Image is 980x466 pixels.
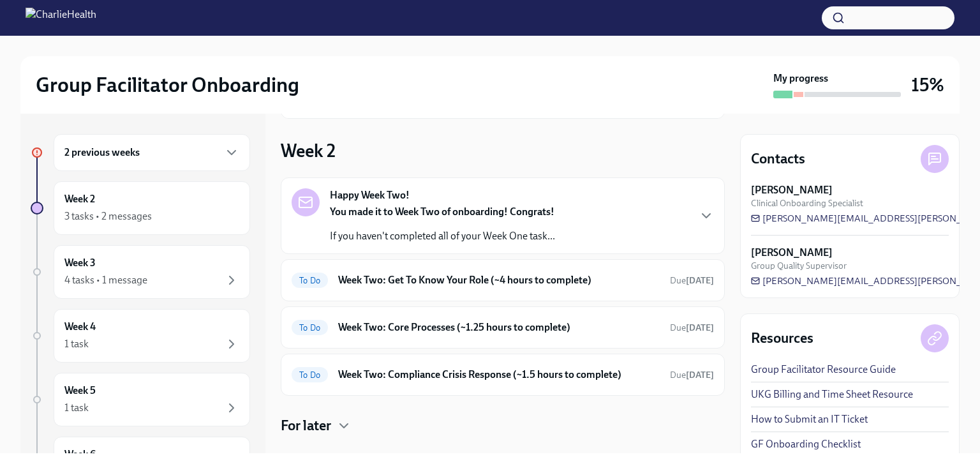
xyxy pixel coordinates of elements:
[751,197,863,209] span: Clinical Onboarding Specialist
[54,134,250,171] div: 2 previous weeks
[292,365,714,385] a: To DoWeek Two: Compliance Crisis Response (~1.5 hours to complete)Due[DATE]
[751,260,847,272] span: Group Quality Supervisor
[292,276,328,285] span: To Do
[686,275,714,286] strong: [DATE]
[686,322,714,333] strong: [DATE]
[31,245,250,299] a: Week 34 tasks • 1 message
[670,370,714,380] span: Due
[31,373,250,426] a: Week 51 task
[670,322,714,334] span: September 1st, 2025 10:00
[751,363,896,377] a: Group Facilitator Resource Guide
[36,72,299,98] h2: Group Facilitator Onboarding
[64,320,96,334] h6: Week 4
[330,229,555,243] p: If you haven't completed all of your Week One task...
[281,416,331,435] h4: For later
[330,206,554,218] strong: You made it to Week Two of onboarding! Congrats!
[281,139,336,162] h3: Week 2
[773,71,828,86] strong: My progress
[670,369,714,381] span: September 1st, 2025 10:00
[670,275,714,286] span: Due
[292,317,714,338] a: To DoWeek Two: Core Processes (~1.25 hours to complete)Due[DATE]
[751,149,805,169] h4: Contacts
[751,329,813,348] h4: Resources
[670,274,714,287] span: September 1st, 2025 10:00
[911,73,944,96] h3: 15%
[31,309,250,363] a: Week 41 task
[64,209,152,223] div: 3 tasks • 2 messages
[64,273,147,287] div: 4 tasks • 1 message
[751,412,868,426] a: How to Submit an IT Ticket
[292,270,714,290] a: To DoWeek Two: Get To Know Your Role (~4 hours to complete)Due[DATE]
[281,416,725,435] div: For later
[292,323,328,333] span: To Do
[64,256,96,270] h6: Week 3
[751,183,833,197] strong: [PERSON_NAME]
[670,322,714,333] span: Due
[686,370,714,380] strong: [DATE]
[64,146,140,160] h6: 2 previous weeks
[338,320,660,334] h6: Week Two: Core Processes (~1.25 hours to complete)
[31,181,250,235] a: Week 23 tasks • 2 messages
[751,246,833,260] strong: [PERSON_NAME]
[64,401,89,415] div: 1 task
[26,8,96,28] img: CharlieHealth
[64,384,96,398] h6: Week 5
[64,192,95,206] h6: Week 2
[330,188,410,202] strong: Happy Week Two!
[751,437,861,451] a: GF Onboarding Checklist
[64,337,89,351] div: 1 task
[338,368,660,382] h6: Week Two: Compliance Crisis Response (~1.5 hours to complete)
[751,387,913,402] a: UKG Billing and Time Sheet Resource
[64,447,96,462] h6: Week 6
[338,273,660,287] h6: Week Two: Get To Know Your Role (~4 hours to complete)
[292,370,328,380] span: To Do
